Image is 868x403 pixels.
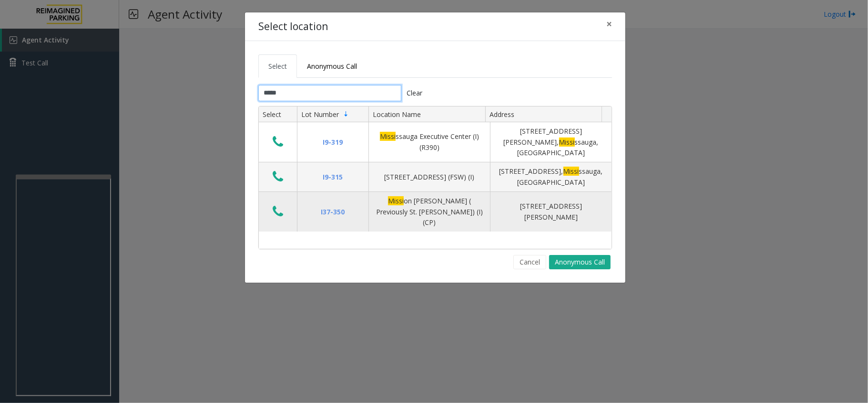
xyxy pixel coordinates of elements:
div: I37-350 [303,207,363,217]
div: Data table [259,106,612,249]
h4: Select location [258,19,328,34]
span: Address [490,110,514,119]
div: [STREET_ADDRESS], ssauga, [GEOGRAPHIC_DATA] [496,166,606,188]
span: × [606,17,612,31]
div: [STREET_ADDRESS][PERSON_NAME], ssauga, [GEOGRAPHIC_DATA] [496,126,606,158]
span: Missi [380,132,396,141]
span: Sortable [342,110,350,118]
span: Select [268,62,287,71]
button: Anonymous Call [549,255,611,269]
button: Close [600,12,619,36]
span: Lot Number [301,110,339,119]
span: Location Name [373,110,421,119]
div: I9-319 [303,137,363,148]
span: Anonymous Call [307,62,357,71]
span: Missi [388,196,404,205]
div: on [PERSON_NAME] ( Previously St. [PERSON_NAME]) (I) (CP) [375,196,484,228]
div: ssauga Executive Center (I) (R390) [375,131,484,153]
button: Clear [401,85,428,101]
span: Missi [563,167,579,176]
div: [STREET_ADDRESS][PERSON_NAME] [496,201,606,223]
button: Cancel [513,255,546,269]
ul: Tabs [258,54,612,78]
th: Select [259,106,297,123]
span: Missi [559,138,575,147]
div: [STREET_ADDRESS] (FSW) (I) [375,172,484,182]
div: I9-315 [303,172,363,182]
